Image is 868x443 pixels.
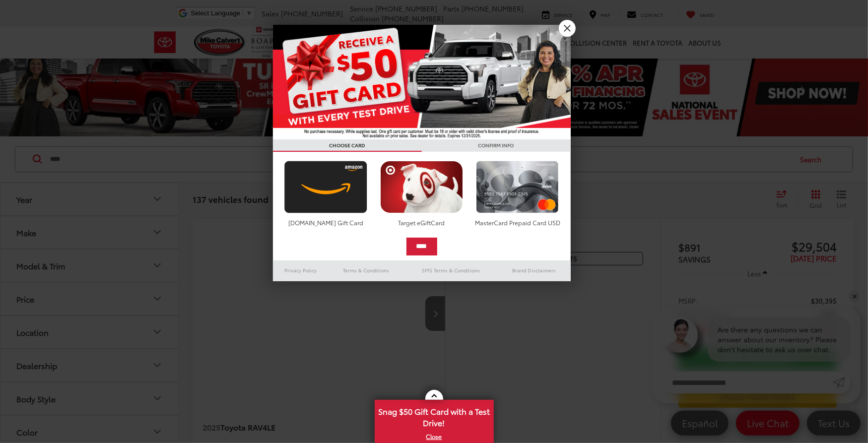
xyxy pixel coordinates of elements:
[378,218,466,227] div: Target eGiftCard
[273,264,329,276] a: Privacy Policy
[473,218,561,227] div: MasterCard Prepaid Card USD
[282,218,370,227] div: [DOMAIN_NAME] Gift Card
[473,161,561,213] img: mastercard.png
[378,161,466,213] img: targetcard.png
[328,264,404,276] a: Terms & Conditions
[273,25,571,139] img: 55838_top_625864.jpg
[376,401,493,431] span: Snag $50 Gift Card with a Test Drive!
[273,139,422,152] h3: CHOOSE CARD
[404,264,498,276] a: SMS Terms & Conditions
[282,161,370,213] img: amazoncard.png
[422,139,571,152] h3: CONFIRM INFO
[498,264,571,276] a: Brand Disclaimers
